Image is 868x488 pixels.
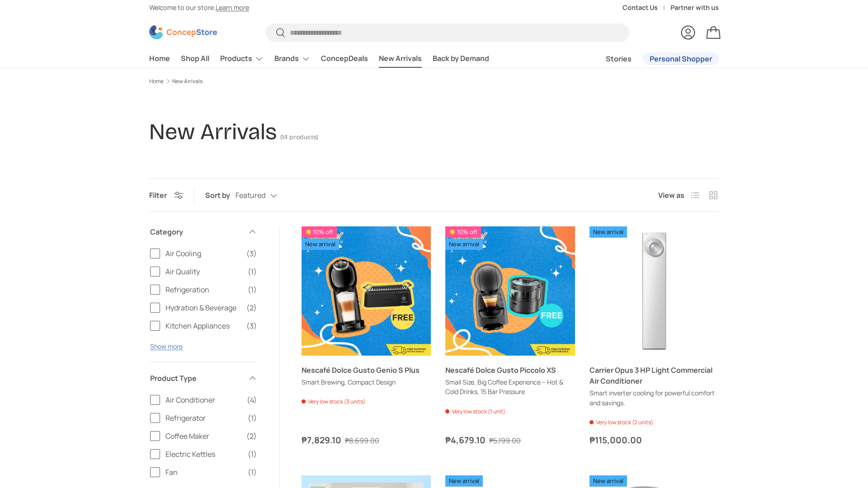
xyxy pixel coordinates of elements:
[590,226,719,356] img: https://concepstore.ph/products/carrier-opus-3-hp-light-commercial-air-conditioner
[165,284,242,295] span: Refrigeration
[590,226,719,356] a: Carrier Opus 3 HP Light Commercial Air Conditioner
[236,191,265,200] span: Featured
[215,50,269,68] summary: Products
[165,467,242,478] span: Fan
[149,190,167,200] span: Filter
[321,50,368,67] a: ConcepDeals
[150,362,257,394] summary: Product Type
[216,3,249,12] a: Learn more
[165,431,241,441] span: Coffee Maker
[149,25,217,39] img: ConcepStore
[165,394,241,405] span: Air Conditioner
[149,50,170,67] a: Home
[302,239,339,250] span: New arrival
[658,190,684,201] span: View as
[248,266,257,277] span: (1)
[149,190,183,200] button: Filter
[236,188,295,204] button: Featured
[670,3,719,13] a: Partner with us
[181,50,209,67] a: Shop All
[584,50,719,68] nav: Secondary
[165,302,241,313] span: Hydration & Beverage
[150,216,257,248] summary: Category
[433,50,489,67] a: Back by Demand
[590,226,627,238] span: New arrival
[149,77,719,85] nav: Breadcrumbs
[302,226,337,238] span: 10% off
[445,226,575,356] a: Nescafé Dolce Gusto Piccolo XS
[280,133,318,141] span: (14 products)
[248,413,257,423] span: (1)
[246,302,257,313] span: (2)
[149,50,489,68] nav: Primary
[274,50,310,68] a: Brands
[165,248,241,259] span: Air Cooling
[149,79,164,84] a: Home
[247,394,257,405] span: (4)
[650,55,712,62] span: Personal Shopper
[606,50,632,68] a: Stories
[445,475,483,487] span: New arrival
[642,52,719,65] a: Personal Shopper
[149,118,277,145] h1: New Arrivals
[445,226,481,238] span: 10% off
[248,467,257,478] span: (1)
[590,475,627,487] span: New arrival
[302,226,431,356] a: Nescafé Dolce Gusto Genio S Plus
[149,3,249,13] p: Welcome to our store.
[379,50,422,67] a: New Arrivals
[150,373,242,384] span: Product Type
[220,50,264,68] a: Products
[150,342,183,351] button: Show more
[246,320,257,331] span: (3)
[302,365,420,375] a: Nescafé Dolce Gusto Genio S Plus
[165,449,242,460] span: Electric Kettles
[150,226,242,237] span: Category
[623,3,670,13] a: Contact Us
[248,449,257,460] span: (1)
[445,365,556,375] a: Nescafé Dolce Gusto Piccolo XS
[445,239,483,250] span: New arrival
[246,248,257,259] span: (3)
[590,365,712,386] a: Carrier Opus 3 HP Light Commercial Air Conditioner
[269,50,316,68] summary: Brands
[246,431,257,441] span: (2)
[165,320,241,331] span: Kitchen Appliances
[172,79,203,84] a: New Arrivals
[205,190,236,201] label: Sort by
[165,266,242,277] span: Air Quality
[248,284,257,295] span: (1)
[165,413,242,423] span: Refrigerator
